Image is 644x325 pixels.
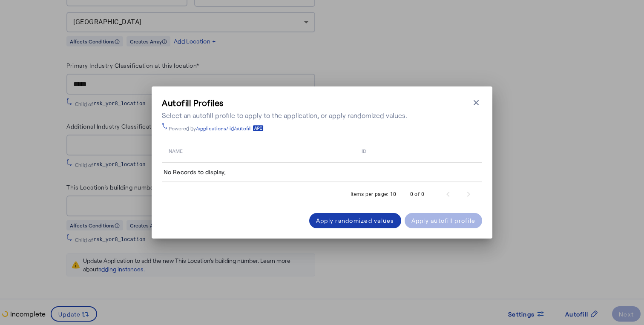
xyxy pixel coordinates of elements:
[162,162,482,182] td: No Records to display,
[309,213,401,228] button: Apply randomized values
[390,190,397,198] div: 10
[351,190,388,198] div: Items per page:
[316,216,394,225] div: Apply randomized values
[196,125,264,132] a: /applications/:id/autofill
[362,146,366,155] span: id
[162,110,407,121] div: Select an autofill profile to apply to the application, or apply randomized values.
[410,190,424,198] div: 0 of 0
[162,97,407,109] h3: Autofill Profiles
[169,125,264,132] div: Powered by
[169,146,183,155] span: name
[162,138,482,182] table: Table view of all quotes submitted by your platform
